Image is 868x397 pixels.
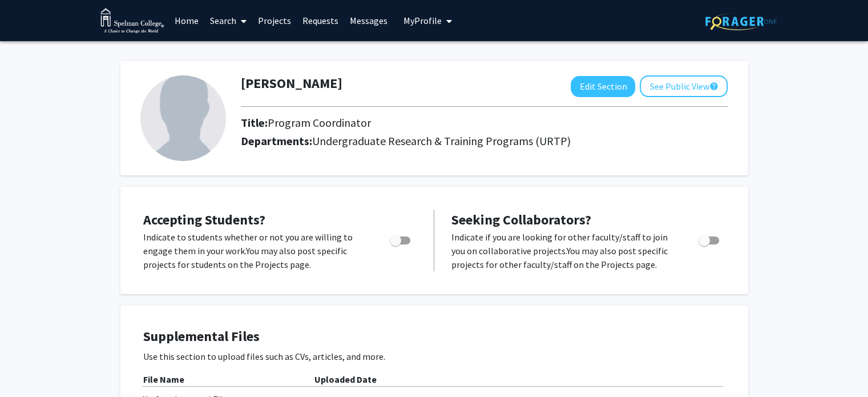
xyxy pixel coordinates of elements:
[241,75,342,92] h1: [PERSON_NAME]
[204,1,252,41] a: Search
[241,116,371,130] h2: Title:
[268,115,371,130] span: Program Coordinator
[571,76,635,97] button: Edit Section
[143,211,265,228] span: Accepting Students?
[314,374,377,385] b: Uploaded Date
[140,75,226,161] img: Profile Picture
[451,230,677,271] p: Indicate if you are looking for other faculty/staff to join you on collaborative projects. You ma...
[709,79,718,93] mat-icon: help
[694,230,725,247] div: Toggle
[143,374,184,385] b: File Name
[403,15,442,26] span: My Profile
[705,13,777,30] img: ForagerOne Logo
[640,75,728,97] button: See Public View
[297,1,344,41] a: Requests
[232,134,736,148] h2: Departments:
[143,350,725,363] p: Use this section to upload files such as CVs, articles, and more.
[9,346,49,388] iframe: Chat
[312,134,571,148] span: Undergraduate Research & Training Programs (URTP)
[344,1,393,41] a: Messages
[385,230,417,247] div: Toggle
[451,211,591,228] span: Seeking Collaborators?
[169,1,204,41] a: Home
[143,328,725,345] h4: Supplemental Files
[143,230,368,271] p: Indicate to students whether or not you are willing to engage them in your work. You may also pos...
[100,8,165,34] img: Spelman College Logo
[252,1,297,41] a: Projects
